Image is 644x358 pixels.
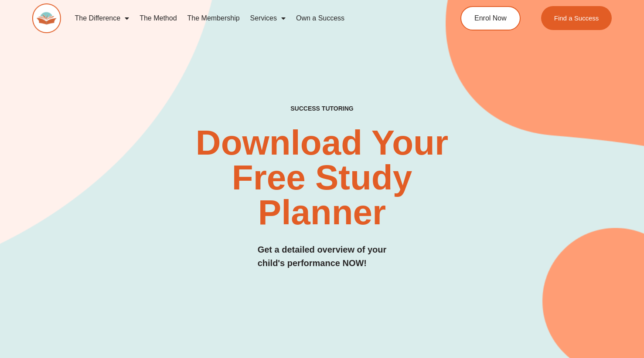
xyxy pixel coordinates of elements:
[182,8,245,28] a: The Membership
[291,8,350,28] a: Own a Success
[554,15,599,21] span: Find a Success
[474,15,507,22] span: Enrol Now
[460,6,521,30] a: Enrol Now
[245,8,291,28] a: Services
[191,125,453,230] h2: Download Your Free Study Planner​
[541,6,612,30] a: Find a Success
[258,243,387,270] h3: Get a detailed overview of your child's performance NOW!
[236,105,408,112] h4: SUCCESS TUTORING​
[70,8,428,28] nav: Menu
[134,8,182,28] a: The Method
[70,8,135,28] a: The Difference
